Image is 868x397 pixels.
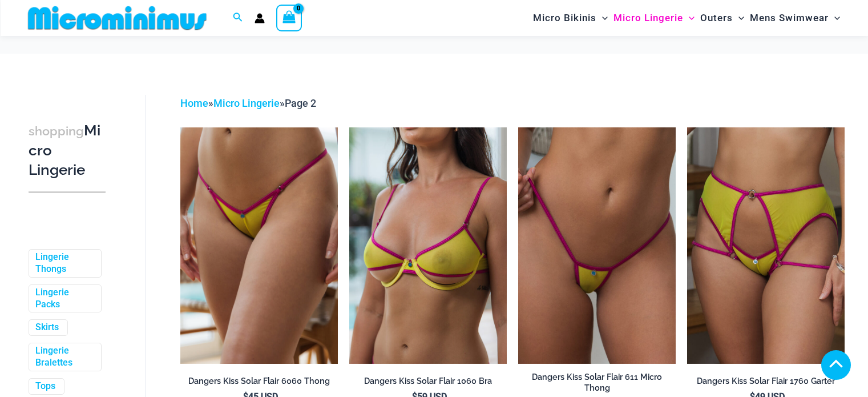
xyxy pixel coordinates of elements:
span: Menu Toggle [829,3,840,33]
nav: Site Navigation [528,2,845,34]
span: » » [180,97,316,109]
h2: Dangers Kiss Solar Flair 1760 Garter [687,376,845,387]
span: Mens Swimwear [750,3,829,33]
a: Account icon link [255,13,265,23]
a: Dangers Kiss Solar Flair 1060 Bra [349,376,507,391]
img: Dangers Kiss Solar Flair 611 Micro 01 [518,127,676,364]
img: Dangers Kiss Solar Flair 6060 Thong 01 [180,127,338,364]
a: Lingerie Bralettes [35,345,92,369]
span: Micro Bikinis [533,3,596,33]
a: Dangers Kiss Solar Flair 1060 Bra 01Dangers Kiss Solar Flair 1060 Bra 02Dangers Kiss Solar Flair ... [349,127,507,364]
a: Dangers Kiss Solar Flair 6060 Thong [180,376,338,391]
a: Dangers Kiss Solar Flair 6060 Thong 01Dangers Kiss Solar Flair 6060 Thong 02Dangers Kiss Solar Fl... [180,127,338,364]
a: OutersMenu ToggleMenu Toggle [697,3,747,33]
img: MM SHOP LOGO FLAT [23,5,211,31]
span: shopping [29,124,84,138]
img: Dangers Kiss Solar Flair 1060 Bra 01 [349,127,507,364]
img: Dangers Kiss Solar Flair 6060 Thong 1760 Garter 03 [687,127,845,364]
a: Search icon link [233,11,243,25]
a: Micro BikinisMenu ToggleMenu Toggle [530,3,611,33]
a: Tops [35,380,55,392]
a: View Shopping Cart, empty [276,5,302,31]
a: Lingerie Packs [35,287,92,311]
a: Dangers Kiss Solar Flair 1760 Garter [687,376,845,391]
a: Mens SwimwearMenu ToggleMenu Toggle [747,3,843,33]
span: Micro Lingerie [613,3,683,33]
a: Dangers Kiss Solar Flair 611 Micro 01Dangers Kiss Solar Flair 611 Micro 02Dangers Kiss Solar Flai... [518,127,676,364]
h2: Dangers Kiss Solar Flair 1060 Bra [349,376,507,387]
a: Dangers Kiss Solar Flair 6060 Thong 1760 Garter 03Dangers Kiss Solar Flair 6060 Thong 1760 Garter... [687,127,845,364]
span: Menu Toggle [683,3,695,33]
span: Outers [700,3,733,33]
span: Page 2 [285,97,316,109]
a: Skirts [35,322,59,334]
a: Micro Lingerie [213,97,280,109]
span: Menu Toggle [733,3,744,33]
a: Lingerie Thongs [35,251,92,275]
h2: Dangers Kiss Solar Flair 6060 Thong [180,376,338,387]
a: Micro LingerieMenu ToggleMenu Toggle [611,3,697,33]
a: Home [180,97,208,109]
h3: Micro Lingerie [29,121,106,179]
span: Menu Toggle [596,3,608,33]
h2: Dangers Kiss Solar Flair 611 Micro Thong [518,372,676,393]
